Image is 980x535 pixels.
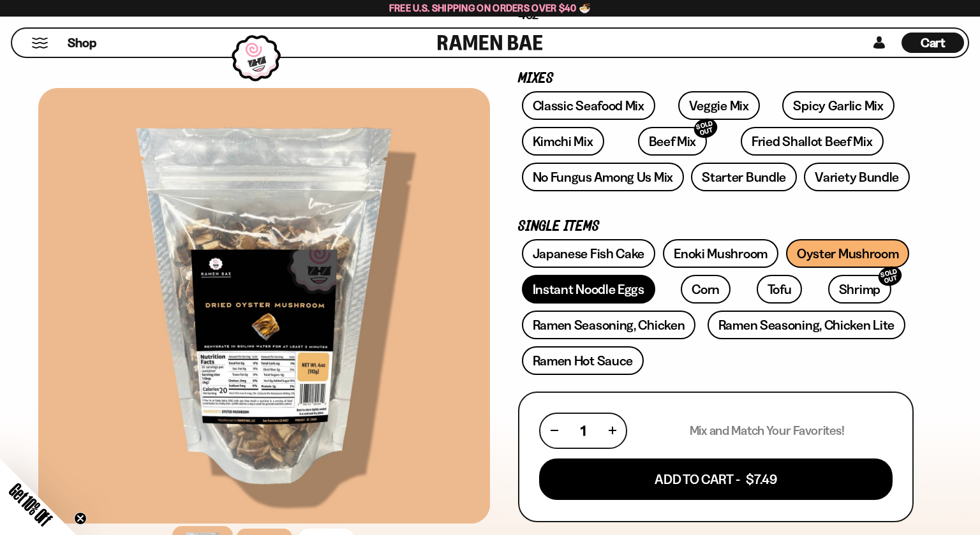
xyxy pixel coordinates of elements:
[691,163,797,191] a: Starter Bundle
[692,116,720,141] div: SOLD OUT
[522,311,696,339] a: Ramen Seasoning, Chicken
[638,127,708,156] a: Beef MixSOLD OUT
[902,29,964,57] a: Cart
[678,91,760,120] a: Veggie Mix
[921,35,946,50] span: Cart
[539,458,893,500] button: Add To Cart - $7.49
[389,2,591,14] span: Free U.S. Shipping on Orders over $40 🍜
[690,423,845,439] p: Mix and Match Your Favorites!
[522,275,655,304] a: Instant Noodle Eggs
[804,163,910,191] a: Variety Bundle
[708,311,905,339] a: Ramen Seasoning, Chicken Lite
[74,512,87,525] button: Close teaser
[31,38,48,48] button: Mobile Menu Trigger
[6,480,56,529] span: Get 10% Off
[681,275,731,304] a: Corn
[522,346,644,375] a: Ramen Hot Sauce
[757,275,803,304] a: Tofu
[518,221,914,233] p: Single Items
[68,33,96,53] a: Shop
[782,91,894,120] a: Spicy Garlic Mix
[828,275,891,304] a: ShrimpSOLD OUT
[518,73,914,85] p: Mixes
[741,127,883,156] a: Fried Shallot Beef Mix
[522,91,655,120] a: Classic Seafood Mix
[581,423,586,439] span: 1
[876,264,904,289] div: SOLD OUT
[522,163,684,191] a: No Fungus Among Us Mix
[522,127,604,156] a: Kimchi Mix
[68,34,96,52] span: Shop
[663,239,778,268] a: Enoki Mushroom
[522,239,656,268] a: Japanese Fish Cake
